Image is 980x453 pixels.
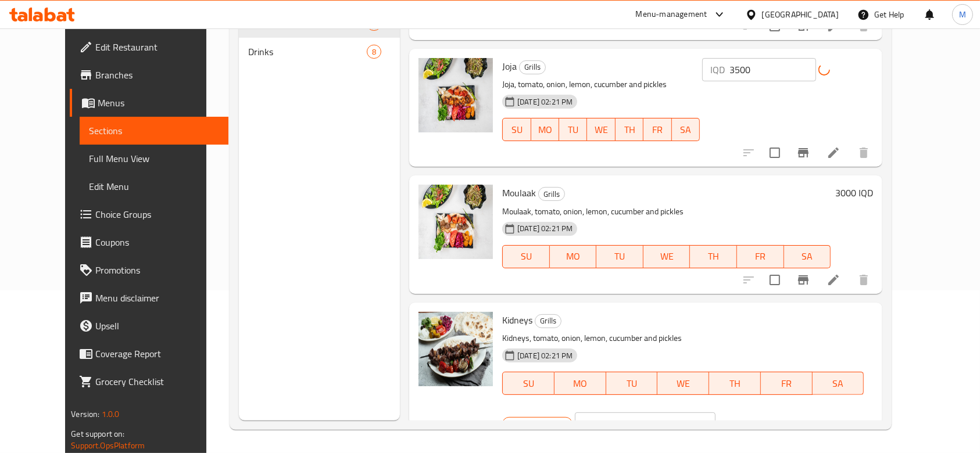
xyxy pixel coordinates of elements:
span: FR [648,121,667,138]
span: [DATE] 02:21 PM [513,223,577,234]
button: delete [850,418,878,446]
span: Grocery Checklist [95,375,220,389]
span: Edit Restaurant [95,40,220,54]
div: Menu-management [636,8,707,21]
span: TH [695,248,732,265]
button: ok [743,411,769,437]
a: Choice Groups [70,200,229,228]
span: [DATE] 02:21 PM [513,350,577,361]
span: Coverage Report [95,347,220,361]
span: Grills [539,188,564,201]
span: Full Menu View [89,152,220,166]
button: Branch-specific-item [789,266,817,294]
nav: Menu sections [239,5,400,70]
a: Edit Restaurant [70,33,229,61]
span: Version: [71,407,99,422]
button: WE [657,372,709,395]
button: SU [502,118,531,141]
span: MO [555,248,592,265]
span: Coupons [95,235,220,249]
span: Edit Menu [89,179,220,193]
a: Full Menu View [80,145,229,172]
a: Promotions [70,256,229,284]
button: delete [850,139,878,167]
span: Menu disclaimer [95,291,220,305]
button: Branch-specific-item [789,139,817,167]
a: Menus [70,89,229,117]
button: SA [672,118,700,141]
a: Edit menu item [827,146,840,160]
span: Choice Groups [95,207,220,221]
button: WE [643,245,691,268]
button: clear [718,411,743,437]
span: Promotions [95,263,220,277]
button: FR [643,118,671,141]
img: Kidneys [419,312,493,386]
span: Select to update [763,141,787,165]
span: WE [662,375,704,392]
span: Branch specific [512,419,572,430]
span: SU [507,121,526,138]
button: MO [550,245,597,268]
div: Grills [519,60,546,74]
span: WE [648,248,686,265]
a: Edit menu item [827,273,840,287]
span: 1.0.0 [101,407,119,422]
span: Moulaak [502,184,536,202]
input: Please enter price [602,412,715,436]
p: IQD [583,417,598,431]
p: Kidneys, tomato, onion, lemon, cucumber and pickles [502,331,864,346]
p: Moulaak, tomato, onion, lemon, cucumber and pickles [502,204,831,219]
div: Grills [538,187,565,201]
span: MO [559,375,602,392]
button: MO [555,372,606,395]
button: SU [502,372,555,395]
span: WE [592,121,610,138]
span: TU [601,248,639,265]
div: Drinks8 [239,38,400,66]
button: SA [784,245,831,268]
button: WE [587,118,615,141]
button: TH [690,245,737,268]
span: TH [714,375,756,392]
button: FR [761,372,813,395]
a: Support.OpsPlatform [71,438,145,453]
button: SU [502,245,550,268]
span: Drinks [248,45,367,59]
a: Coverage Report [70,340,229,368]
button: TU [606,372,658,395]
span: M [959,8,966,21]
span: TH [620,121,639,138]
span: TU [564,121,582,138]
div: Grills [535,314,561,328]
span: Joja [502,57,517,75]
a: Upsell [70,312,229,340]
button: TH [616,118,643,141]
img: Joja [419,58,493,132]
button: FR [737,245,784,268]
a: Coupons [70,228,229,256]
p: IQD [710,63,725,77]
button: TU [559,118,587,141]
button: TU [596,245,643,268]
p: Joja, tomato, onion, lemon, cucumber and pickles [502,77,700,92]
button: Branch-specific-item [789,418,817,446]
span: SA [677,121,695,138]
img: Moulaak [419,185,493,259]
span: 8 [367,46,381,57]
a: Branches [70,61,229,89]
span: Menus [98,96,220,110]
span: Grills [520,60,545,74]
a: Grocery Checklist [70,368,229,396]
h6: 3000 IQD [835,185,873,201]
button: TH [709,372,761,395]
span: MO [536,121,555,138]
span: Kidneys [502,311,532,329]
button: delete [850,266,878,294]
span: SU [507,375,550,392]
a: Menu disclaimer [70,284,229,312]
button: MO [531,118,559,141]
span: FR [766,375,808,392]
span: SA [817,375,860,392]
